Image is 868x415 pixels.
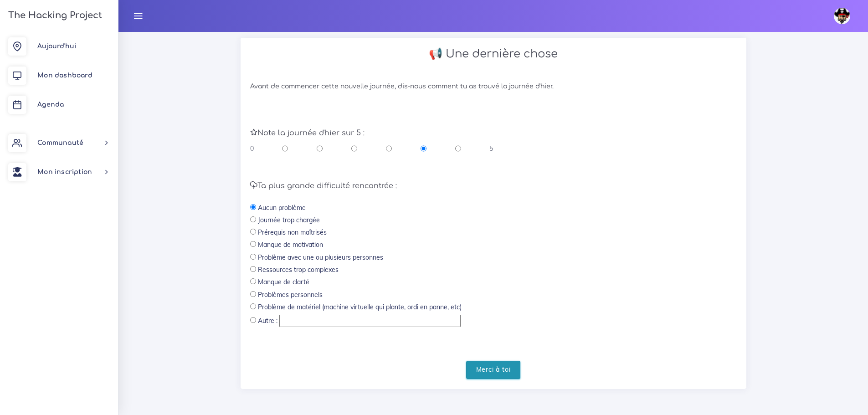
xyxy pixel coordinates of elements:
label: Manque de motivation [258,240,323,249]
h3: The Hacking Project [5,10,102,20]
label: Manque de clarté [258,277,309,287]
label: Prérequis non maîtrisés [258,228,327,237]
label: Journée trop chargée [258,215,320,225]
span: Communauté [37,139,83,146]
label: Aucun problème [258,203,306,212]
h2: 📢 Une dernière chose [250,47,737,61]
h6: Avant de commencer cette nouvelle journée, dis-nous comment tu as trouvé la journée d'hier. [250,83,737,91]
label: Ressources trop complexes [258,265,339,274]
h5: Ta plus grande difficulté rencontrée : [250,182,737,190]
label: Autre : [258,316,277,325]
span: Agenda [37,101,64,108]
input: Merci à toi [466,361,521,379]
div: 0 5 [250,144,493,153]
span: Mon dashboard [37,72,92,79]
label: Problèmes personnels [258,290,323,299]
label: Problème de matériel (machine virtuelle qui plante, ordi en panne, etc) [258,302,462,312]
h5: Note la journée d'hier sur 5 : [250,129,737,138]
img: avatar [834,8,850,24]
span: Aujourd'hui [37,43,76,50]
label: Problème avec une ou plusieurs personnes [258,253,383,262]
span: Mon inscription [37,169,92,175]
